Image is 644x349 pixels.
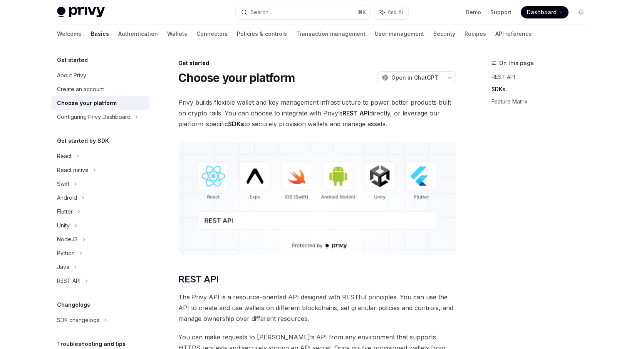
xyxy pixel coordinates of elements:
[57,221,70,230] div: Unity
[465,25,486,43] a: Recipes
[51,96,149,110] a: Choose your platform
[491,95,593,108] a: Feature Matrix
[57,339,126,349] h5: Troubleshooting and tips
[178,71,295,85] h1: Choose your platform
[57,99,117,108] div: Choose your platform
[178,142,456,255] img: images/Platform2.png
[57,7,105,18] img: light logo
[342,109,369,117] strong: REST API
[57,165,89,175] div: React native
[358,9,366,15] span: ⌘ K
[491,71,593,83] a: REST API
[178,273,218,286] span: REST API
[57,235,78,244] div: NodeJS
[57,207,73,216] div: Flutter
[57,112,131,122] div: Configuring Privy Dashboard
[575,6,587,18] button: Toggle dark mode
[57,85,104,94] div: Create an account
[57,316,99,325] div: SDK changelogs
[466,8,481,16] a: Demo
[91,25,109,43] a: Basics
[57,71,86,80] div: About Privy
[167,25,187,43] a: Wallets
[178,292,456,324] span: The Privy API is a resource-oriented API designed with RESTful principles. You can use the API to...
[228,120,244,128] strong: SDKs
[375,25,424,43] a: User management
[178,97,456,129] span: Privy builds flexible wallet and key management infrastructure to power better products built on ...
[178,59,456,67] div: Get started
[118,25,158,43] a: Authentication
[374,5,408,19] button: Ask AI
[57,276,80,286] div: REST API
[237,25,287,43] a: Policies & controls
[391,74,438,82] span: Open in ChatGPT
[250,8,272,17] div: Search...
[490,8,512,16] a: Support
[236,5,371,19] button: Search...⌘K
[57,136,109,145] h5: Get started by SDK
[495,25,532,43] a: API reference
[57,152,72,161] div: React
[491,83,593,95] a: SDKs
[433,25,455,43] a: Security
[499,58,534,68] span: On this page
[57,300,90,309] h5: Changelogs
[296,25,366,43] a: Transaction management
[57,262,69,272] div: Java
[51,68,149,82] a: About Privy
[377,71,443,84] button: Open in ChatGPT
[51,82,149,96] a: Create an account
[57,179,69,189] div: Swift
[521,6,569,18] a: Dashboard
[57,249,75,258] div: Python
[57,55,88,65] h5: Get started
[57,193,77,202] div: Android
[57,25,82,43] a: Welcome
[196,25,228,43] a: Connectors
[527,8,557,16] span: Dashboard
[387,8,403,16] span: Ask AI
